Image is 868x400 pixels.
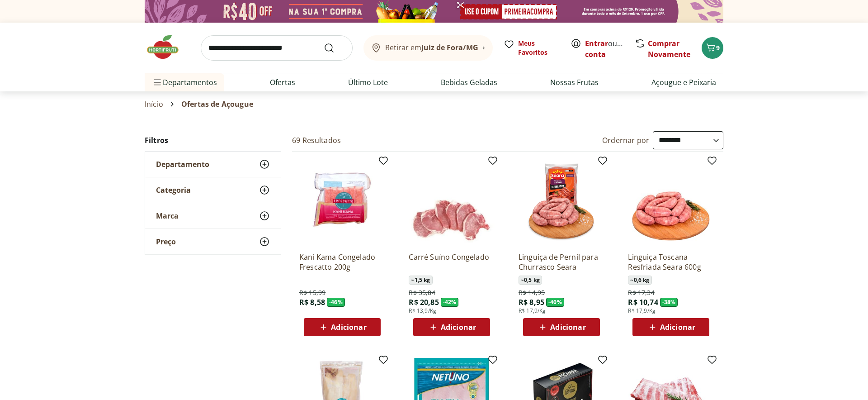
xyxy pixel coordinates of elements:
span: ~ 1,5 kg [409,276,432,285]
span: - 42 % [441,298,459,307]
span: R$ 20,85 [409,297,439,307]
input: search [201,35,353,61]
span: - 40 % [546,298,564,307]
b: Juiz de Fora/MG [421,43,478,52]
span: Meus Favoritos [518,39,560,57]
button: Adicionar [304,318,381,336]
h2: 69 Resultados [292,135,341,145]
button: Marca [145,203,281,229]
span: R$ 14,95 [519,288,545,297]
span: Retirar em [385,43,478,52]
button: Adicionar [523,318,600,336]
a: Linguiça de Pernil para Churrasco Seara [519,252,604,272]
span: Ofertas de Açougue [181,100,253,108]
a: Entrar [585,38,608,48]
span: ~ 0,5 kg [519,276,542,285]
img: Linguiça Toscana Resfriada Seara 600g [628,159,714,245]
a: Ofertas [270,77,295,88]
button: Menu [152,71,163,93]
a: Nossas Frutas [550,77,599,88]
img: Hortifruti [145,33,190,61]
span: R$ 17,9/Kg [628,307,656,314]
span: Adicionar [441,324,476,331]
span: - 38 % [660,298,678,307]
span: R$ 13,9/Kg [409,307,436,314]
span: 9 [716,43,720,52]
label: Ordernar por [602,135,649,145]
button: Retirar emJuiz de Fora/MG [363,35,493,61]
button: Preço [145,229,281,254]
a: Último Lote [348,77,388,88]
span: Departamento [156,160,209,169]
span: ~ 0,6 kg [628,276,651,285]
a: Kani Kama Congelado Frescatto 200g [299,252,385,272]
a: Linguiça Toscana Resfriada Seara 600g [628,252,714,272]
a: Criar conta [585,38,635,59]
span: R$ 17,34 [628,288,654,297]
button: Adicionar [632,318,709,336]
span: Preço [156,237,176,246]
span: ou [585,38,625,60]
button: Adicionar [413,318,490,336]
span: R$ 10,74 [628,297,658,307]
button: Departamento [145,152,281,177]
span: R$ 15,99 [299,288,325,297]
span: R$ 8,58 [299,297,325,307]
a: Comprar Novamente [648,38,690,59]
span: R$ 17,9/Kg [519,307,546,314]
button: Submit Search [324,43,345,53]
h2: Filtros [145,131,281,149]
span: Departamentos [152,71,217,93]
span: Adicionar [660,324,695,331]
button: Carrinho [702,37,723,59]
span: Adicionar [550,324,585,331]
span: Adicionar [331,324,366,331]
a: Açougue e Peixaria [651,77,716,88]
span: Marca [156,211,179,220]
button: Categoria [145,177,281,203]
img: Carré Suíno Congelado [409,159,495,245]
span: - 46 % [327,298,345,307]
span: Categoria [156,186,191,195]
span: R$ 35,84 [409,288,435,297]
img: Linguiça de Pernil para Churrasco Seara [519,159,604,245]
img: Kani Kama Congelado Frescatto 200g [299,159,385,245]
a: Carré Suíno Congelado [409,252,495,272]
span: R$ 8,95 [519,297,544,307]
a: Início [145,100,163,108]
a: Meus Favoritos [504,39,560,57]
a: Bebidas Geladas [441,77,497,88]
